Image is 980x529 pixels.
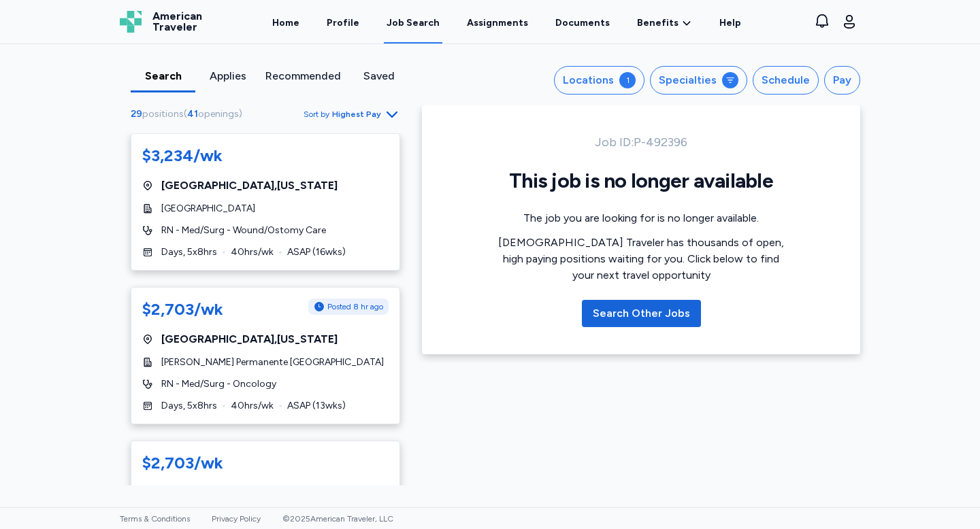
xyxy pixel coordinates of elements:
[142,298,223,320] div: $2,703/wk
[131,107,248,121] div: ( )
[387,16,440,30] div: Job Search
[161,202,255,216] span: [GEOGRAPHIC_DATA]
[287,245,346,259] span: ASAP ( 16 wks)
[637,16,692,30] a: Benefits
[120,11,142,33] img: Logo
[161,224,326,237] span: RN - Med/Surg - Wound/Ostomy Care
[637,16,679,30] span: Benefits
[161,377,276,391] span: RN - Med/Surg - Oncology
[498,168,784,194] h1: This job is no longer available
[384,1,442,44] a: Job Search
[582,300,701,327] button: Search Other Jobs
[304,109,329,120] span: Sort by
[619,72,636,88] div: 1
[498,210,784,226] div: The job you are looking for is no longer available.
[161,356,384,369] span: [PERSON_NAME] Permanente [GEOGRAPHIC_DATA]
[142,108,184,120] span: positions
[593,305,690,322] div: Search Other Jobs
[282,514,393,524] span: © 2025 American Traveler, LLC
[161,245,217,259] span: Days, 5x8hrs
[120,514,190,524] a: Terms & Conditions
[152,11,202,33] span: American Traveler
[287,399,346,413] span: ASAP ( 13 wks)
[231,245,274,259] span: 40 hrs/wk
[824,66,860,95] button: Pay
[198,108,239,120] span: openings
[142,145,223,167] div: $3,234/wk
[833,72,851,88] div: Pay
[498,235,784,284] div: [DEMOGRAPHIC_DATA] Traveler has thousands of open, high paying positions waiting for you. Click b...
[212,514,261,524] a: Privacy Policy
[498,133,784,152] div: Job ID: P-492396
[187,108,198,120] span: 41
[554,66,644,95] button: Locations1
[659,72,717,88] div: Specialties
[161,177,338,194] span: [GEOGRAPHIC_DATA] , [US_STATE]
[161,331,338,347] span: [GEOGRAPHIC_DATA] , [US_STATE]
[142,452,223,474] div: $2,703/wk
[352,68,406,84] div: Saved
[136,68,190,84] div: Search
[304,106,400,122] button: Sort byHighest Pay
[762,72,810,88] div: Schedule
[563,72,614,88] div: Locations
[201,68,255,84] div: Applies
[161,485,338,501] span: [GEOGRAPHIC_DATA] , [US_STATE]
[327,301,383,312] span: Posted 8 hr ago
[231,399,274,413] span: 40 hrs/wk
[753,66,819,95] button: Schedule
[161,399,217,413] span: Days, 5x8hrs
[265,68,341,84] div: Recommended
[332,109,381,120] span: Highest Pay
[650,66,747,95] button: Specialties
[131,108,142,120] span: 29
